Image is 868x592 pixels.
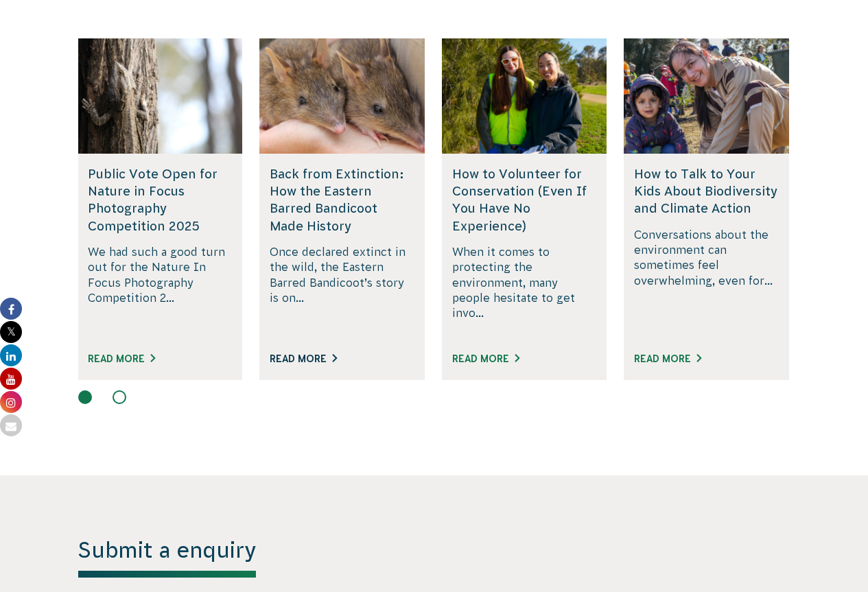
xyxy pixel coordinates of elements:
[88,165,233,235] h5: Public Vote Open for Nature in Focus Photography Competition 2025
[452,165,597,235] h5: How to Volunteer for Conservation (Even If You Have No Experience)
[634,353,701,364] a: Read More
[452,244,597,336] p: When it comes to protecting the environment, many people hesitate to get invo...
[270,165,414,235] h5: Back from Extinction: How the Eastern Barred Bandicoot Made History
[270,353,337,364] a: Read More
[88,353,155,364] a: Read More
[634,165,779,217] h5: How to Talk to Your Kids About Biodiversity and Climate Action
[452,353,519,364] a: Read More
[634,227,779,337] p: Conversations about the environment can sometimes feel overwhelming, even for...
[78,537,256,578] h1: Submit a enquiry
[88,244,233,336] p: We had such a good turn out for the Nature In Focus Photography Competition 2...
[270,244,414,336] p: Once declared extinct in the wild, the Eastern Barred Bandicoot’s story is on...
